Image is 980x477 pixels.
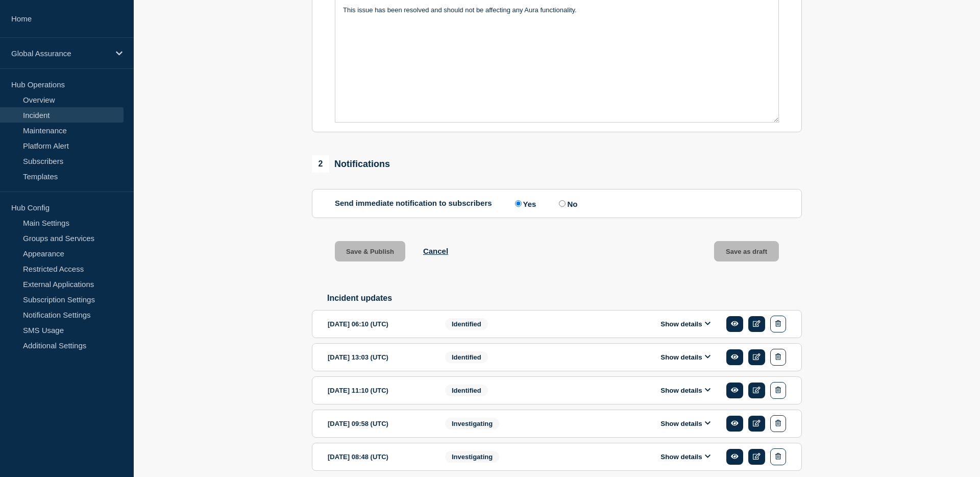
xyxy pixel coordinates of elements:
div: Send immediate notification to subscribers [335,199,779,208]
button: Show details [657,320,714,328]
button: Save as draft [714,241,779,261]
button: Show details [657,419,714,428]
button: Show details [657,353,714,362]
input: No [559,200,566,207]
p: Send immediate notification to subscribers [335,199,492,208]
span: Identified [445,318,488,330]
span: Investigating [445,418,499,430]
button: Show details [657,386,714,395]
input: Yes [515,200,522,207]
span: 2 [312,155,329,173]
div: [DATE] 06:10 (UTC) [328,316,430,332]
label: Yes [512,199,536,208]
button: Save & Publish [335,241,405,261]
p: This issue has been resolved and should not be affecting any Aura functionality. [343,6,771,15]
span: Investigating [445,451,499,463]
h2: Incident updates [327,294,802,303]
button: Show details [657,452,714,461]
div: [DATE] 11:10 (UTC) [328,382,430,399]
div: [DATE] 09:58 (UTC) [328,415,430,432]
div: [DATE] 08:48 (UTC) [328,448,430,465]
div: Notifications [312,155,390,173]
button: Cancel [423,247,448,255]
span: Identified [445,385,488,396]
div: [DATE] 13:03 (UTC) [328,349,430,366]
label: No [556,199,577,208]
span: Identified [445,351,488,363]
p: Global Assurance [11,49,109,58]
